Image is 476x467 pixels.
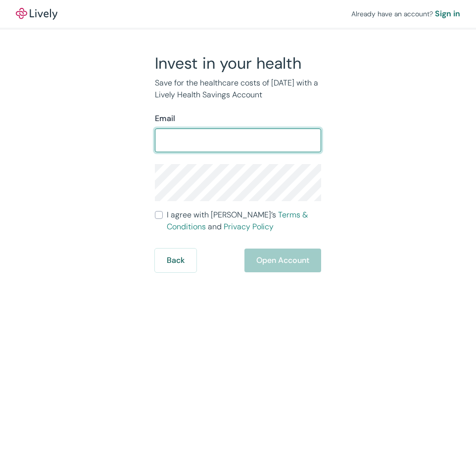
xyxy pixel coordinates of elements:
[155,53,321,73] h2: Invest in your health
[16,8,57,20] img: Lively
[167,209,321,233] span: I agree with [PERSON_NAME]’s and
[155,77,321,101] p: Save for the healthcare costs of [DATE] with a Lively Health Savings Account
[224,221,274,232] a: Privacy Policy
[155,113,175,125] label: Email
[435,8,460,20] a: Sign in
[16,8,57,20] a: LivelyLively
[351,8,460,20] div: Already have an account?
[155,249,196,272] button: Back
